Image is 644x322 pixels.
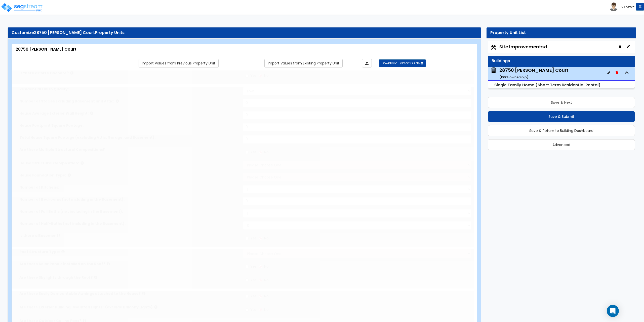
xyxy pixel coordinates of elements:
[609,3,618,11] img: avatar.png
[107,262,110,266] i: click for more info!
[116,99,119,103] i: click for more info!
[382,61,420,65] span: Download Takeoff Guide
[19,261,239,266] label: Are there Solar Panels installed on the Roof?
[12,30,477,36] div: Customize Property Units
[259,150,262,155] input: No
[264,294,269,299] span: No
[544,44,547,50] small: x1
[488,139,635,150] button: Advanced
[19,275,239,280] label: Are there Skylights through the Roof?
[1,3,44,13] img: logo_pro_r.png
[264,73,269,78] span: No
[154,305,157,309] i: click for more info!
[19,173,239,178] label: House Foundation Type:
[488,97,635,108] button: Save & Next
[80,161,84,165] i: click for more info!
[490,30,632,36] div: Property Unit List
[94,275,97,279] i: click for more info!
[494,82,600,88] small: Single Family Home (Short Term Residential Rental)
[607,305,619,317] div: Open Intercom Messenger
[61,250,65,254] i: click for more info!
[19,305,239,310] label: Are there Exterior Building-Mounted Lights? (exclude Balcony Lights)
[245,236,249,241] input: Yes
[245,264,249,269] input: Yes
[490,67,569,80] span: 28750 Howard Marrie Court
[245,150,249,155] input: Yes
[490,44,497,51] img: Construction.png
[70,71,73,75] i: click for more info!
[259,307,262,313] input: No
[245,294,249,299] input: Yes
[490,67,497,74] img: building.svg
[19,70,239,76] label: Is there a Porte Cochere?
[19,123,239,128] label: House Footprint Square Footage:
[250,264,257,269] span: Yes
[499,67,569,80] div: 28750 [PERSON_NAME] Court
[488,125,635,136] button: Save & Return to Building Dashboard
[492,58,631,64] div: Buildings
[264,150,269,155] span: No
[499,75,528,80] small: ( 100 % ownership)
[250,307,257,312] span: Yes
[90,111,93,115] i: click for more info!
[19,135,239,140] label: Total House Square Footage (excluding Attic, Garage, and Basement):
[259,73,262,79] input: No
[19,185,239,190] label: Number of Kitchens:
[19,197,239,202] label: Number of Bedrooms (not including in the Basement):
[19,161,239,166] label: House Structural Composition:
[362,59,372,67] a: Import the dynamic attributes value through Excel sheet
[499,44,547,50] span: Site Improvements
[19,249,239,254] label: Roof Structure Type:
[264,236,269,241] span: No
[19,111,239,116] label: House Average Exterior Wall Height:
[142,292,145,295] i: click for more info!
[250,294,257,299] span: Yes
[264,59,343,67] a: Import the dynamic attribute values from existing properties.
[19,291,239,296] label: Are there Easily Demountable Awnings attached to the House?
[250,277,257,282] span: Yes
[264,277,269,282] span: No
[68,173,71,177] i: click for more info!
[139,59,219,67] a: Import the dynamic attribute values from previous properties.
[19,99,239,104] label: Number of Stories Excluding Basement and Attic:
[16,47,473,52] div: 28750 [PERSON_NAME] Court
[250,236,257,241] span: Yes
[245,277,249,283] input: Yes
[34,30,95,35] span: 28750 [PERSON_NAME] Court
[264,307,269,312] span: No
[264,264,269,269] span: No
[19,87,239,92] label: Residential Finish Quality:
[245,307,249,313] input: Yes
[621,5,632,9] b: CalCPA
[19,209,239,214] label: Number of Full Baths (not including in the Basement):
[259,236,262,241] input: No
[488,111,635,122] button: Save & Submit
[250,150,257,155] span: Yes
[259,294,262,299] input: No
[259,264,262,269] input: No
[259,277,262,283] input: No
[245,73,249,79] input: Yes
[379,59,426,67] button: Download Takeoff Guide
[250,73,257,78] span: Yes
[19,221,239,226] label: Number of Half-Baths (not including in the Basement):
[19,233,239,238] label: Is there a Basement?
[19,147,239,152] label: Are there Multiple Structural Compositions?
